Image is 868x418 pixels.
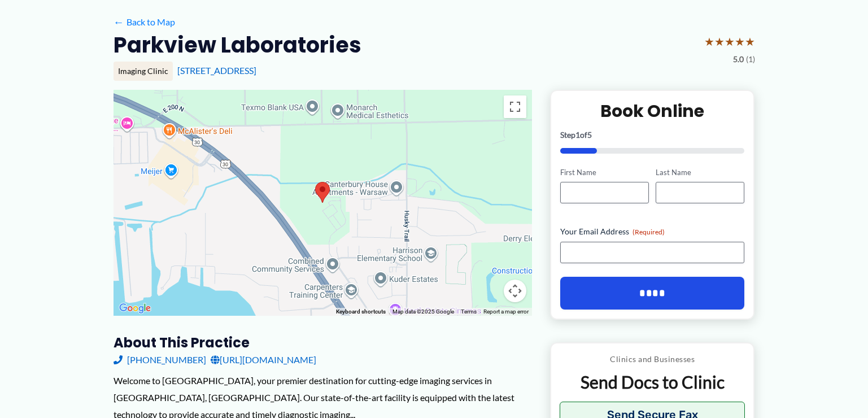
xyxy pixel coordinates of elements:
a: Terms [461,308,477,315]
p: Clinics and Businesses [560,352,745,367]
a: [PHONE_NUMBER] [114,351,206,368]
h2: Book Online [560,100,745,122]
img: Google [116,301,154,316]
span: Map data ©2025 Google [392,308,454,315]
span: ← [114,16,124,27]
button: Toggle fullscreen view [504,95,526,118]
span: 1 [575,130,580,140]
a: ←Back to Map [114,14,175,31]
span: ★ [704,31,714,52]
p: Send Docs to Clinic [560,371,745,393]
a: [STREET_ADDRESS] [177,65,256,76]
p: Step of [560,131,745,139]
button: Map camera controls [504,280,526,302]
button: Keyboard shortcuts [336,308,386,316]
a: Report a map error [483,308,529,315]
label: First Name [560,167,649,178]
a: [URL][DOMAIN_NAME] [211,351,316,368]
a: Open this area in Google Maps (opens a new window) [116,301,154,316]
span: 5.0 [733,52,744,67]
span: (1) [746,52,755,67]
span: ★ [714,31,725,52]
span: (Required) [633,228,665,236]
span: ★ [735,31,745,52]
span: ★ [725,31,735,52]
div: Imaging Clinic [114,62,173,81]
h3: About this practice [114,334,532,351]
span: 5 [587,130,592,140]
label: Your Email Address [560,226,745,237]
h2: Parkview Laboratories [114,31,361,59]
label: Last Name [656,167,744,178]
span: ★ [745,31,755,52]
